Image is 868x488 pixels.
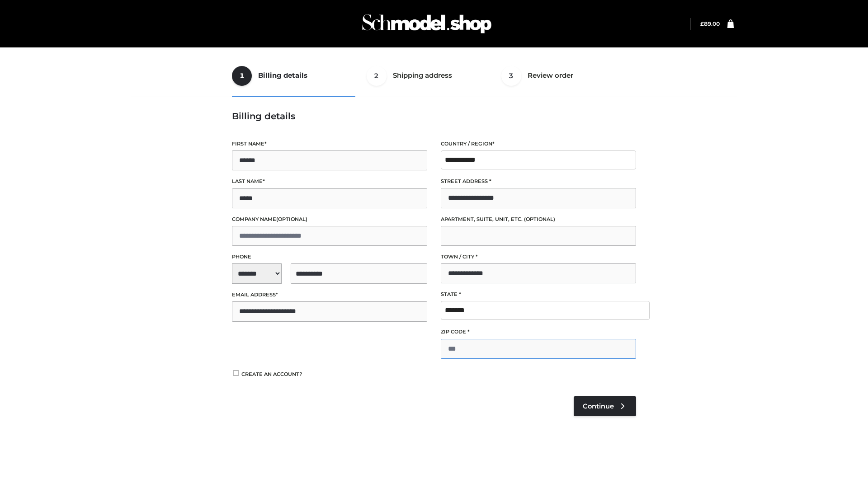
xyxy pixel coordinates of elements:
label: Street address [441,177,636,186]
label: First name [232,140,427,148]
span: (optional) [276,216,307,222]
bdi: 89.00 [700,20,720,27]
label: Company name [232,215,427,224]
label: Country / Region [441,140,636,148]
a: £89.00 [700,20,720,27]
label: Town / City [441,253,636,261]
label: Email address [232,291,427,299]
a: Continue [574,396,636,416]
h3: Billing details [232,111,636,122]
input: Create an account? [232,370,240,376]
span: Create an account? [241,371,302,377]
label: Apartment, suite, unit, etc. [441,215,636,224]
img: Schmodel Admin 964 [359,6,495,42]
span: £ [700,20,704,27]
label: State [441,290,636,299]
label: Phone [232,253,427,261]
label: ZIP Code [441,328,636,336]
span: (optional) [524,216,555,222]
label: Last name [232,177,427,186]
span: Continue [583,402,614,410]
